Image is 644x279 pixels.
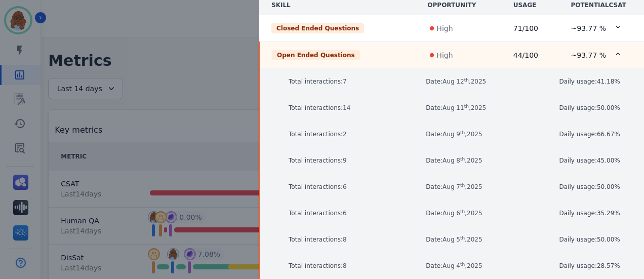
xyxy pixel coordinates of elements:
span: 71 /100 [513,24,538,32]
p: Daily usage: 50.00 % [559,182,644,192]
p: Total interactions: [289,182,415,192]
span: 9 [343,157,347,164]
span: 8 [343,262,347,269]
div: Open Ended Questions [272,50,360,60]
div: SKILL [271,1,291,9]
p: Total interactions: [289,103,415,113]
div: OPPORTUNITY [427,1,476,9]
div: USAGE [513,1,537,9]
p: Total interactions: [289,129,415,139]
sup: th [460,183,465,188]
p: Total interactions: [289,261,415,271]
p: Total interactions: [289,76,415,87]
p: Date: [426,76,500,87]
span: 8 [343,236,347,243]
span: 44 /100 [513,51,538,59]
p: Date: [426,155,500,166]
span: Aug 7 , 2025 [442,183,482,190]
p: Daily usage: 45.00 % [559,155,644,166]
p: Daily usage: 66.67 % [559,129,644,139]
sup: th [460,262,465,267]
div: POTENTIAL CSAT [571,1,626,9]
p: Total interactions: [289,208,415,218]
span: Aug 6 , 2025 [442,210,482,217]
span: Aug 12 , 2025 [442,78,486,85]
p: Daily usage: 41.18 % [559,76,644,87]
sup: th [460,156,465,162]
p: Daily usage: 35.29 % [559,208,644,218]
span: 2 [343,131,347,138]
span: Aug 9 , 2025 [442,131,482,138]
span: 6 [343,210,347,217]
p: High [436,50,453,60]
span: 6 [343,183,347,190]
p: Daily usage: 50.00 % [559,234,644,245]
span: ~ 93.77 % [571,23,607,33]
span: Aug 4 , 2025 [442,262,482,269]
sup: th [460,209,465,214]
span: Aug 11 , 2025 [442,104,486,111]
sup: th [460,235,465,241]
p: Date: [426,208,500,218]
span: Aug 5 , 2025 [442,236,482,243]
span: Aug 8 , 2025 [442,157,482,164]
sup: th [464,104,469,109]
p: Date: [426,234,500,245]
sup: th [464,77,469,83]
p: Date: [426,182,500,192]
span: 14 [343,104,350,111]
p: Total interactions: [289,155,415,166]
span: 7 [343,78,347,85]
p: Daily usage: 28.57 % [559,261,644,271]
p: Date: [426,103,500,113]
p: Total interactions: [289,234,415,245]
p: Date: [426,261,500,271]
div: Closed Ended Questions [271,23,364,33]
sup: th [460,130,465,135]
span: ~ 93.77 % [571,50,607,60]
p: Date: [426,129,500,139]
p: High [436,23,453,33]
p: Daily usage: 50.00 % [559,103,644,113]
